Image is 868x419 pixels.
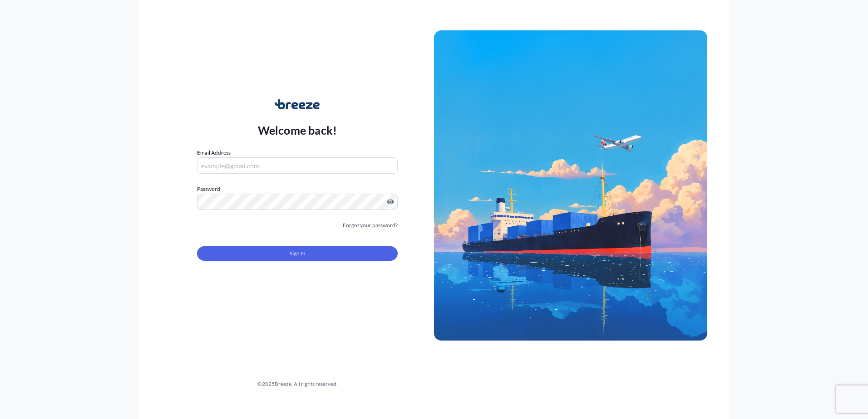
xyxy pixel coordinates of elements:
[197,157,398,174] input: example@gmail.com
[434,30,707,341] img: Ship illustration
[343,221,398,230] a: Forgot your password?
[197,246,398,261] button: Sign In
[290,249,306,258] span: Sign In
[387,198,394,205] button: Show password
[197,185,398,194] label: Password
[197,148,231,157] label: Email Address
[258,123,337,137] p: Welcome back!
[161,380,434,389] div: © 2025 Breeze. All rights reserved.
